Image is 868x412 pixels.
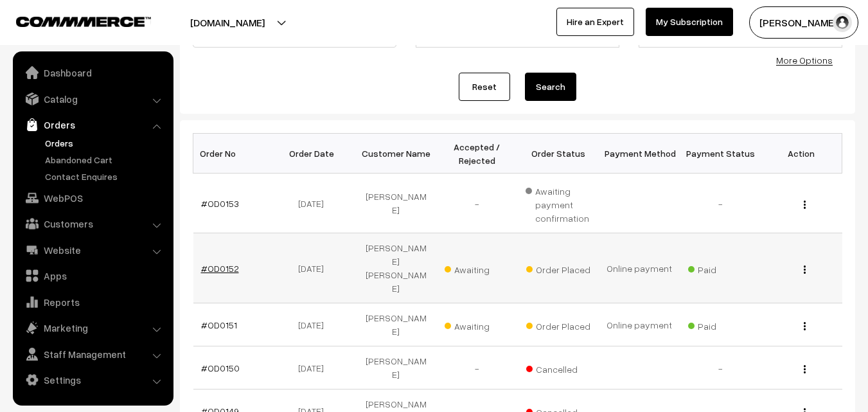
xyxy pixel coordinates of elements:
[688,316,752,333] span: Paid
[804,365,806,373] img: Menu
[16,316,169,339] a: Marketing
[776,55,833,66] a: More Options
[355,346,436,390] td: [PERSON_NAME]
[749,6,858,39] button: [PERSON_NAME]
[16,291,169,314] a: Reports
[42,136,169,150] a: Orders
[42,153,169,166] a: Abandoned Cart
[518,134,599,174] th: Order Status
[201,263,239,274] a: #OD0152
[16,61,169,84] a: Dashboard
[804,322,806,330] img: Menu
[16,238,169,262] a: Website
[436,346,517,390] td: -
[680,174,761,233] td: -
[274,233,355,303] td: [DATE]
[688,260,752,276] span: Paid
[459,73,510,101] a: Reset
[833,13,852,32] img: user
[526,359,590,376] span: Cancelled
[804,265,806,274] img: Menu
[16,343,169,366] a: Staff Management
[804,201,806,209] img: Menu
[355,174,436,233] td: [PERSON_NAME]
[16,87,169,111] a: Catalog
[274,303,355,346] td: [DATE]
[445,260,509,276] span: Awaiting
[526,181,591,225] span: Awaiting payment confirmation
[201,363,240,373] a: #OD0150
[355,134,436,174] th: Customer Name
[274,134,355,174] th: Order Date
[761,134,842,174] th: Action
[680,346,761,390] td: -
[16,186,169,210] a: WebPOS
[680,134,761,174] th: Payment Status
[274,346,355,390] td: [DATE]
[274,174,355,233] td: [DATE]
[525,73,576,101] button: Search
[599,303,680,346] td: Online payment
[42,170,169,183] a: Contact Enquires
[599,134,680,174] th: Payment Method
[599,233,680,303] td: Online payment
[445,316,509,333] span: Awaiting
[193,134,274,174] th: Order No
[556,8,634,36] a: Hire an Expert
[201,198,239,209] a: #OD0153
[16,13,128,28] a: COMMMERCE
[436,134,517,174] th: Accepted / Rejected
[646,8,733,36] a: My Subscription
[355,233,436,303] td: [PERSON_NAME] [PERSON_NAME]
[16,113,169,136] a: Orders
[201,319,237,330] a: #OD0151
[16,264,169,287] a: Apps
[145,6,310,39] button: [DOMAIN_NAME]
[526,260,590,276] span: Order Placed
[16,212,169,235] a: Customers
[355,303,436,346] td: [PERSON_NAME]
[16,368,169,391] a: Settings
[526,316,590,333] span: Order Placed
[436,174,517,233] td: -
[16,17,151,26] img: COMMMERCE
